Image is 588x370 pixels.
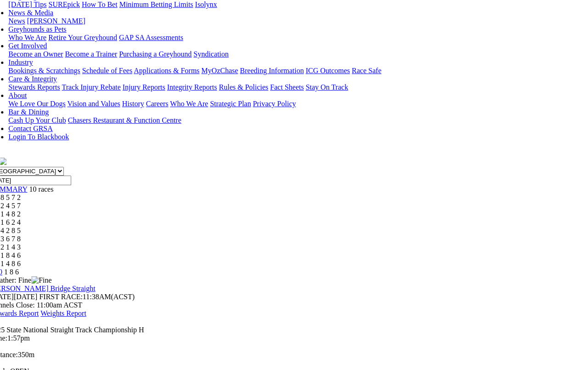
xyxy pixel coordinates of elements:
[219,83,268,91] a: Rules & Policies
[0,202,21,210] span: 2 4 5 7
[0,210,21,218] span: 1 4 8 2
[8,67,80,74] a: Bookings & Scratchings
[119,50,192,58] a: Purchasing a Greyhound
[82,67,132,74] a: Schedule of Fees
[210,100,251,108] a: Strategic Plan
[8,100,65,108] a: We Love Our Dogs
[82,0,118,8] a: How To Bet
[0,260,21,268] span: 1 4 8 6
[8,34,571,42] div: Greyhounds as Pets
[8,0,46,8] a: [DATE] Tips
[119,34,183,41] a: GAP SA Assessments
[65,50,117,58] a: Become a Trainer
[0,235,21,243] span: 3 6 7 8
[0,218,21,226] span: 1 6 2 4
[0,227,21,234] span: 4 2 8 5
[68,116,181,124] a: Chasers Restaurant & Function Centre
[195,0,217,8] a: Isolynx
[351,67,381,74] a: Race Safe
[193,50,228,58] a: Syndication
[8,50,571,58] div: Get Involved
[8,34,46,41] a: Who We Are
[122,83,165,91] a: Injury Reports
[29,185,53,193] span: 10 races
[8,50,63,58] a: Become an Owner
[146,100,168,108] a: Careers
[8,116,66,124] a: Cash Up Your Club
[48,34,117,41] a: Retire Your Greyhound
[240,67,304,74] a: Breeding Information
[0,194,21,201] span: 8 5 7 2
[201,67,238,74] a: MyOzChase
[8,58,33,66] a: Industry
[40,309,86,317] a: Weights Report
[8,108,49,116] a: Bar & Dining
[39,293,135,301] span: 11:38AM(ACST)
[8,42,47,50] a: Get Involved
[8,17,25,25] a: News
[305,83,348,91] a: Stay On Track
[305,67,350,74] a: ICG Outcomes
[62,83,120,91] a: Track Injury Rebate
[27,17,85,25] a: [PERSON_NAME]
[270,83,304,91] a: Fact Sheets
[8,133,69,141] a: Login To Blackbook
[39,293,82,301] span: FIRST RACE:
[8,67,571,75] div: Industry
[8,125,52,132] a: Contact GRSA
[8,83,60,91] a: Stewards Reports
[0,251,21,259] span: 1 8 4 6
[67,100,120,108] a: Vision and Values
[122,100,144,108] a: History
[4,268,19,276] span: 1 8 6
[119,0,193,8] a: Minimum Betting Limits
[8,91,27,99] a: About
[253,100,296,108] a: Privacy Policy
[134,67,199,74] a: Applications & Forms
[8,17,571,25] div: News & Media
[31,276,51,285] img: Fine
[8,0,571,9] div: Wagering
[48,0,79,8] a: SUREpick
[0,243,21,251] span: 2 1 4 3
[8,100,571,108] div: About
[8,9,53,17] a: News & Media
[8,83,571,91] div: Care & Integrity
[8,25,66,33] a: Greyhounds as Pets
[167,83,217,91] a: Integrity Reports
[8,116,571,125] div: Bar & Dining
[170,100,208,108] a: Who We Are
[8,75,57,83] a: Care & Integrity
